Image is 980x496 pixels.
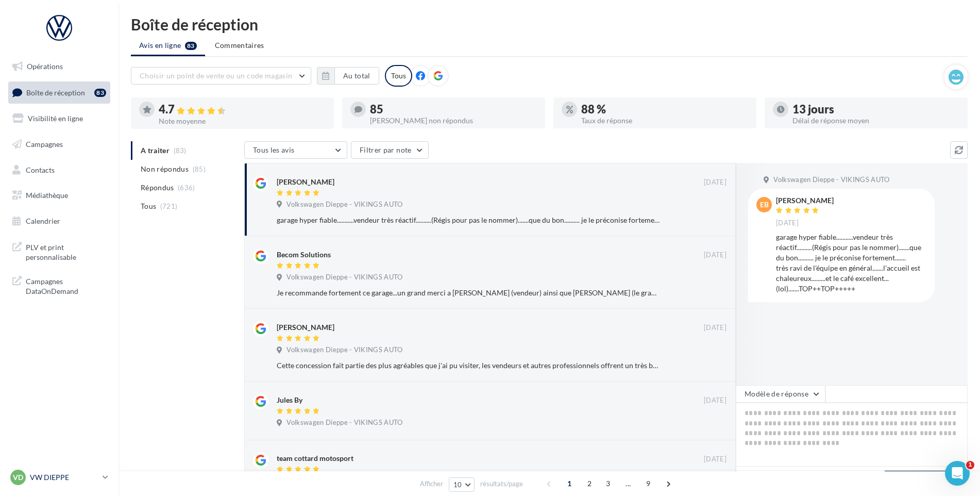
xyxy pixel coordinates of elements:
[581,117,748,124] div: Taux de réponse
[26,88,85,96] span: Boîte de réception
[480,479,523,489] span: résultats/page
[26,165,55,174] span: Contacts
[193,165,206,173] span: (85)
[159,104,326,115] div: 4.7
[561,475,578,492] span: 1
[286,345,402,355] span: Volkswagen Dieppe - VIKINGS AUTO
[28,114,83,123] span: Visibilité en ligne
[277,288,660,298] div: Je recommande fortement ce garage...un grand merci a [PERSON_NAME] (vendeur) ainsi que [PERSON_NA...
[141,164,189,174] span: Non répondus
[286,273,402,282] span: Volkswagen Dieppe - VIKINGS AUTO
[6,185,112,206] a: Médiathèque
[6,134,112,155] a: Campagnes
[277,322,334,333] div: [PERSON_NAME]
[600,475,616,492] span: 3
[13,472,23,483] span: VD
[776,232,926,294] div: garage hyper fiable...........vendeur très réactif..........(Régis pour pas le nommer).......que ...
[640,475,656,492] span: 9
[692,358,726,373] button: Ignorer
[776,197,834,204] div: [PERSON_NAME]
[945,461,970,486] iframe: Intercom live chat
[334,67,379,85] button: Au total
[26,274,106,296] span: Campagnes DataOnDemand
[581,475,598,492] span: 2
[776,219,799,228] span: [DATE]
[6,270,112,301] a: Campagnes DataOnDemand
[141,201,156,211] span: Tous
[693,417,727,432] button: Ignorer
[160,202,178,210] span: (721)
[966,461,974,469] span: 1
[773,175,889,185] span: Volkswagen Dieppe - VIKINGS AUTO
[140,71,292,80] span: Choisir un point de vente ou un code magasin
[6,159,112,181] a: Contacts
[6,56,112,77] a: Opérations
[317,67,379,85] button: Au total
[131,16,968,32] div: Boîte de réception
[215,40,264,51] span: Commentaires
[286,418,402,427] span: Volkswagen Dieppe - VIKINGS AUTO
[6,210,112,232] a: Calendrier
[760,200,769,210] span: EB
[6,108,112,129] a: Visibilité en ligne
[692,286,726,300] button: Ignorer
[26,240,106,262] span: PLV et print personnalisable
[30,472,98,483] p: VW DIEPPE
[27,62,63,71] span: Opérations
[26,217,60,225] span: Calendrier
[159,118,326,125] div: Note moyenne
[26,140,63,148] span: Campagnes
[277,215,660,225] div: garage hyper fiable...........vendeur très réactif..........(Régis pour pas le nommer).......que ...
[704,396,726,405] span: [DATE]
[581,104,748,115] div: 88 %
[692,213,726,227] button: Ignorer
[370,117,537,124] div: [PERSON_NAME] non répondus
[449,477,475,492] button: 10
[704,455,726,464] span: [DATE]
[704,251,726,260] span: [DATE]
[244,141,347,159] button: Tous les avis
[704,323,726,333] span: [DATE]
[420,479,443,489] span: Afficher
[792,104,959,115] div: 13 jours
[277,453,353,464] div: team cottard motosport
[370,104,537,115] div: 85
[453,481,462,489] span: 10
[178,184,195,192] span: (636)
[131,67,311,85] button: Choisir un point de vente ou un code magasin
[94,89,106,97] div: 83
[8,468,110,487] a: VD VW DIEPPE
[704,178,726,187] span: [DATE]
[286,200,402,209] span: Volkswagen Dieppe - VIKINGS AUTO
[792,117,959,124] div: Délai de réponse moyen
[277,177,334,187] div: [PERSON_NAME]
[277,250,331,260] div: Becom Solutions
[141,183,174,193] span: Répondus
[620,475,636,492] span: ...
[385,65,412,87] div: Tous
[277,360,660,371] div: Cette concession fait partie des plus agréables que j'ai pu visiter, les vendeurs et autres profe...
[351,141,429,159] button: Filtrer par note
[736,385,825,403] button: Modèle de réponse
[253,145,295,154] span: Tous les avis
[6,81,112,104] a: Boîte de réception83
[277,395,302,405] div: Jules By
[6,236,112,267] a: PLV et print personnalisable
[26,191,68,200] span: Médiathèque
